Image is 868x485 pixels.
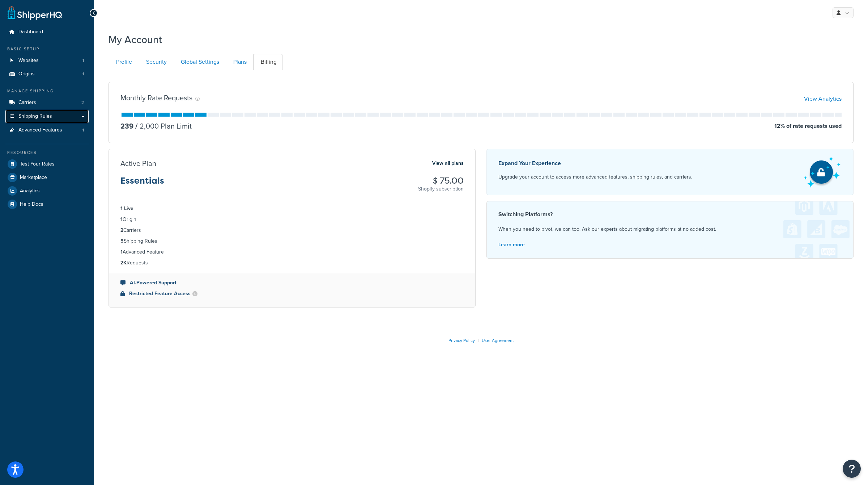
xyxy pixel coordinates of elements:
[109,33,162,47] h1: My Account
[843,460,861,478] button: Open Resource Center
[498,158,692,168] p: Expand Your Experience
[120,290,464,298] li: Restricted Feature Access
[5,67,89,81] li: Origins
[133,121,192,131] p: 2,000 Plan Limit
[120,259,464,267] li: Requests
[5,150,89,156] div: Resources
[5,158,89,171] a: Test Your Rates
[20,175,47,181] span: Marketplace
[482,337,514,344] a: User Agreement
[18,71,35,77] span: Origins
[774,121,842,131] p: 12 % of rate requests used
[5,96,89,109] li: Carriers
[253,54,282,70] a: Billing
[418,185,464,193] p: Shopify subscription
[5,88,89,94] div: Manage Shipping
[498,172,692,182] p: Upgrade your account to access more advanced features, shipping rules, and carriers.
[478,337,479,344] span: |
[498,210,842,219] h4: Switching Platforms?
[5,25,89,39] a: Dashboard
[18,100,36,106] span: Carriers
[81,100,84,106] span: 2
[804,95,842,103] a: View Analytics
[5,54,89,67] a: Websites 1
[139,54,173,70] a: Security
[5,198,89,211] a: Help Docs
[498,241,525,248] a: Learn more
[120,259,127,267] strong: 2K
[120,216,123,223] strong: 1
[18,58,39,64] span: Websites
[82,58,84,64] span: 1
[120,94,192,102] h3: Monthly Rate Requests
[120,226,123,234] strong: 2
[18,113,52,120] span: Shipping Rules
[418,176,464,185] h3: $ 75.00
[18,127,62,133] span: Advanced Features
[120,279,464,287] li: AI-Powered Support
[120,226,464,234] li: Carriers
[486,149,854,195] a: Expand Your Experience Upgrade your account to access more advanced features, shipping rules, and...
[20,161,55,167] span: Test Your Rates
[135,121,138,131] span: /
[120,121,133,131] p: 239
[5,124,89,137] li: Advanced Features
[18,29,43,35] span: Dashboard
[120,205,133,212] strong: 1 Live
[120,237,124,245] strong: 5
[120,216,464,223] li: Origin
[120,176,164,191] h3: Essentials
[5,110,89,123] a: Shipping Rules
[173,54,225,70] a: Global Settings
[120,248,123,256] strong: 1
[5,54,89,67] li: Websites
[5,96,89,109] a: Carriers 2
[8,5,62,20] a: ShipperHQ Home
[109,54,138,70] a: Profile
[120,248,464,256] li: Advanced Feature
[5,124,89,137] a: Advanced Features 1
[82,71,84,77] span: 1
[498,225,842,234] p: When you need to pivot, we can too. Ask our experts about migrating platforms at no added cost.
[5,67,89,81] a: Origins 1
[120,237,464,245] li: Shipping Rules
[20,201,43,208] span: Help Docs
[448,337,475,344] a: Privacy Policy
[226,54,252,70] a: Plans
[120,159,156,167] h3: Active Plan
[20,188,40,194] span: Analytics
[5,46,89,52] div: Basic Setup
[432,159,464,168] a: View all plans
[5,171,89,184] a: Marketplace
[82,127,84,133] span: 1
[5,184,89,197] a: Analytics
